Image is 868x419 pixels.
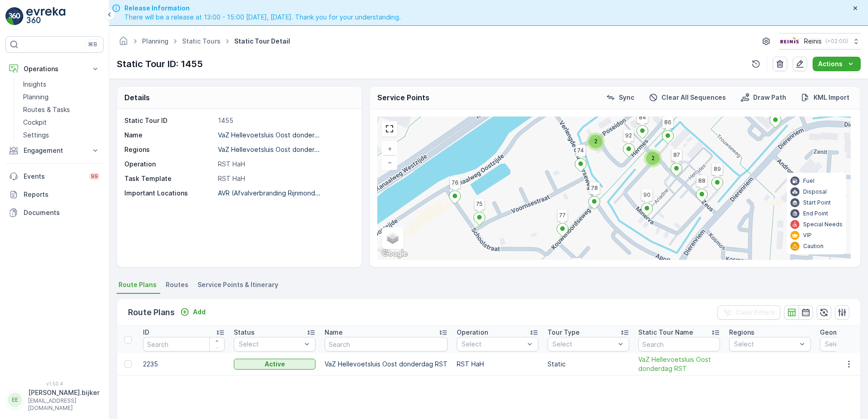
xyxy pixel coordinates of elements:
a: Homepage [118,39,128,47]
p: ( +02:00 ) [825,38,848,45]
p: KML Import [814,93,849,102]
a: Planning [142,37,168,45]
p: VaZ Hellevoetsluis Oost donder... [218,146,320,153]
p: Clear Filters [735,308,775,317]
p: Caution [803,243,824,250]
button: KML Import [797,92,853,103]
p: AVR (Afvalverbranding Rijnmond... [218,189,321,197]
span: 2 [651,155,655,161]
span: Service Points & Itinerary [197,280,278,289]
a: Documents [5,204,104,222]
p: ⌘B [88,41,97,48]
p: [EMAIL_ADDRESS][DOMAIN_NAME] [28,397,99,412]
div: 2 [587,132,605,151]
button: Add [177,307,209,317]
p: Special Needs [803,221,843,228]
p: VaZ Hellevoetsluis Oost donder... [218,131,320,139]
p: Name [325,328,343,337]
img: Reinis-Logo-Vrijstaand_Tekengebied-1-copy2_aBO4n7j.png [779,36,800,46]
span: There will be a release at 13:00 - 15:00 [DATE], [DATE]. Thank you for your understanding. [124,13,401,22]
p: Fuel [803,177,814,185]
button: Operations [5,60,104,78]
button: Sync [602,92,638,103]
span: Route Plans [118,280,157,289]
input: Search [143,337,225,351]
p: Route Plans [128,306,175,319]
p: Regions [729,328,755,337]
span: − [388,158,392,166]
p: Service Points [377,92,429,103]
p: RST HaH [218,174,352,183]
p: RST HaH [218,160,352,169]
a: Settings [20,129,104,141]
button: EE[PERSON_NAME].bijker[EMAIL_ADDRESS][DOMAIN_NAME] [5,388,104,412]
p: VIP [803,232,812,239]
p: Active [265,360,285,369]
p: Static [547,360,629,369]
a: Routes & Tasks [20,103,104,116]
a: Insights [20,78,104,91]
span: Routes [166,280,188,289]
p: Name [124,131,214,140]
p: Task Template [124,174,214,183]
p: Clear All Sequences [661,93,726,102]
p: Insights [23,80,46,89]
span: Release Information [124,4,401,13]
p: Select [734,340,797,349]
p: Draw Path [753,93,786,102]
img: logo_light-DOdMpM7g.png [26,7,65,25]
p: Details [124,92,150,103]
img: logo [5,7,24,25]
p: 1455 [218,116,352,125]
a: Zoom Out [383,156,396,169]
p: RST HaH [457,360,538,369]
p: 99 [91,173,98,180]
p: Settings [23,131,49,140]
a: Planning [20,91,104,103]
button: Engagement [5,141,104,160]
a: Static Tours [182,37,221,45]
a: Open this area in Google Maps (opens a new window) [380,248,409,260]
p: Routes & Tasks [23,105,70,114]
button: Clear All Sequences [645,92,730,103]
span: + [388,145,392,152]
p: End Point [803,210,828,217]
p: Static Tour Name [638,328,693,337]
p: Select [239,340,301,349]
p: Reinis [804,37,822,46]
p: Disposal [803,188,827,195]
p: Select [462,340,524,349]
p: Operations [24,64,85,73]
p: Start Point [803,199,831,206]
p: Important Locations [124,189,214,198]
p: Engagement [24,146,85,155]
span: v 1.50.4 [5,381,104,386]
button: Clear Filters [717,305,780,320]
span: 2 [594,138,597,145]
a: Cockpit [20,116,104,129]
p: Operation [457,328,488,337]
p: Status [234,328,255,337]
p: Reports [24,190,100,199]
a: Layers [383,228,403,248]
button: Reinis(+02:00) [779,33,861,49]
a: VaZ Hellevoetsluis Oost donderdag RST [638,355,720,373]
a: Zoom In [383,142,396,156]
button: Draw Path [737,92,790,103]
p: Add [193,307,206,317]
p: Regions [124,145,214,154]
img: Google [380,248,409,260]
p: Cockpit [23,118,47,127]
a: Reports [5,185,104,204]
p: Select [552,340,615,349]
div: Toggle Row Selected [124,361,132,368]
p: ID [143,328,149,337]
p: VaZ Hellevoetsluis Oost donderdag RST [325,360,448,369]
a: View Fullscreen [383,122,396,136]
button: Active [234,359,316,370]
span: Static Tour Detail [232,37,292,46]
p: Planning [23,93,49,102]
div: 2 [644,149,662,167]
p: Sync [619,93,634,102]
